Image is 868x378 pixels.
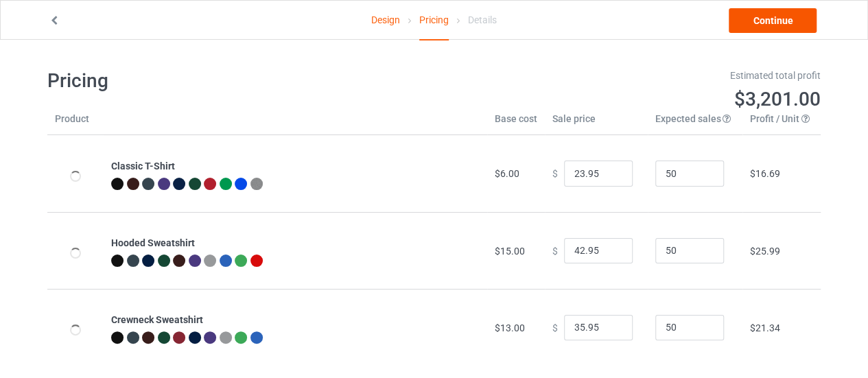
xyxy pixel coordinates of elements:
div: Details [468,1,497,39]
a: Design [371,1,400,39]
span: $15.00 [495,246,525,257]
span: $ [552,168,558,179]
h1: Pricing [47,69,425,93]
th: Profit / Unit [742,112,821,135]
th: Product [47,112,104,135]
b: Classic T-Shirt [111,161,175,172]
span: $6.00 [495,168,519,179]
span: $25.99 [750,246,780,257]
span: $21.34 [750,322,780,333]
a: Continue [729,8,817,33]
b: Crewneck Sweatshirt [111,314,203,325]
th: Base cost [487,112,545,135]
div: Pricing [419,1,449,40]
th: Sale price [545,112,648,135]
span: $13.00 [495,322,525,333]
span: $16.69 [750,168,780,179]
th: Expected sales [648,112,742,135]
span: $ [552,322,558,333]
b: Hooded Sweatshirt [111,237,195,248]
div: Estimated total profit [444,69,821,82]
span: $3,201.00 [734,88,821,110]
img: heather_texture.png [250,178,263,190]
span: $ [552,245,558,256]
